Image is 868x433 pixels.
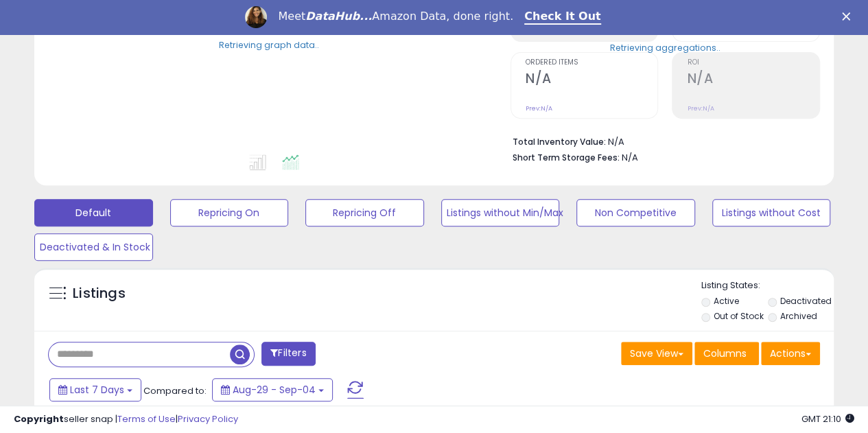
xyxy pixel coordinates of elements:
[219,38,319,51] div: Retrieving graph data..
[761,342,820,365] button: Actions
[703,347,747,360] span: Columns
[34,233,153,261] button: Deactivated & In Stock
[694,342,759,365] button: Columns
[14,413,238,426] div: seller snap | |
[305,199,424,226] button: Repricing Off
[178,412,238,425] a: Privacy Policy
[701,279,834,292] p: Listing States:
[261,342,315,366] button: Filters
[780,295,832,307] label: Deactivated
[34,199,153,226] button: Default
[70,383,124,397] span: Last 7 Days
[170,199,289,226] button: Repricing On
[621,342,692,365] button: Save View
[713,310,763,322] label: Out of Stock
[842,12,856,21] div: Close
[117,412,176,425] a: Terms of Use
[576,199,695,226] button: Non Competitive
[233,383,316,397] span: Aug-29 - Sep-04
[801,412,854,425] span: 2025-09-12 21:10 GMT
[305,10,372,23] i: DataHub...
[780,310,817,322] label: Archived
[73,284,126,303] h5: Listings
[245,6,267,28] img: Profile image for Georgie
[712,199,831,226] button: Listings without Cost
[14,412,64,425] strong: Copyright
[441,199,560,226] button: Listings without Min/Max
[212,378,333,401] button: Aug-29 - Sep-04
[143,384,207,397] span: Compared to:
[278,10,513,23] div: Meet Amazon Data, done right.
[713,295,738,307] label: Active
[49,378,141,401] button: Last 7 Days
[610,41,720,54] div: Retrieving aggregations..
[524,10,601,25] a: Check It Out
